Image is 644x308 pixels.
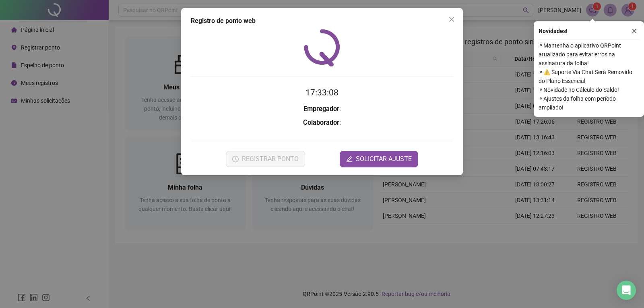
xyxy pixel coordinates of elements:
[303,105,339,113] strong: Empregador
[305,88,339,97] time: 17:33:08
[356,154,412,164] span: SOLICITAR AJUSTE
[191,104,453,114] h3: :
[539,85,639,94] span: ⚬ Novidade no Cálculo do Saldo!
[539,27,568,35] span: Novidades !
[539,94,639,112] span: ⚬ Ajustes da folha com período ampliado!
[340,151,418,167] button: editSOLICITAR AJUSTE
[445,13,458,26] button: Close
[303,119,339,126] strong: Colaborador
[617,281,636,300] div: Open Intercom Messenger
[632,28,637,34] span: close
[448,16,455,23] span: close
[539,41,639,68] span: ⚬ Mantenha o aplicativo QRPoint atualizado para evitar erros na assinatura da folha!
[304,29,340,66] img: QRPoint
[226,151,305,167] button: REGISTRAR PONTO
[539,68,639,85] span: ⚬ ⚠️ Suporte Via Chat Será Removido do Plano Essencial
[346,156,353,162] span: edit
[191,118,453,128] h3: :
[191,16,453,26] div: Registro de ponto web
